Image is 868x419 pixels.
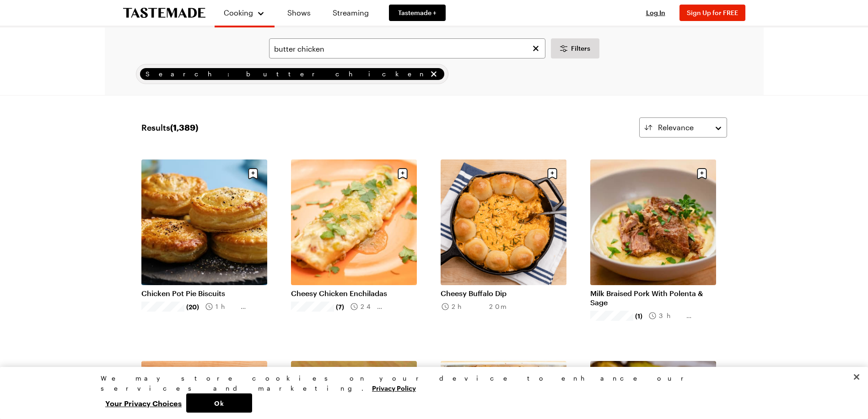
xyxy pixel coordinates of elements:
[394,366,411,384] button: Save recipe
[551,38,599,58] button: Desktop filters
[372,383,416,392] a: More information about your privacy, opens in a new tab
[224,4,265,22] button: Cooking
[687,9,738,16] span: Sign Up for FREE
[141,121,198,134] span: Results
[639,117,727,138] button: Relevance
[141,289,267,298] a: Chicken Pot Pie Biscuits
[146,69,427,79] span: Search: butter chicken
[679,5,745,21] button: Sign Up for FREE
[170,122,198,133] span: ( 1,389 )
[244,165,262,182] button: Save recipe
[398,8,437,17] span: Tastemade +
[544,366,561,384] button: Save recipe
[590,289,716,307] a: Milk Braised Pork With Polenta & Sage
[101,373,760,413] div: Privacy
[123,8,205,18] a: To Tastemade Home Page
[637,8,674,17] button: Log In
[846,367,867,387] button: Close
[101,393,186,413] button: Your Privacy Choices
[291,289,417,298] a: Cheesy Chicken Enchiladas
[429,69,439,79] button: remove Search: butter chicken
[389,5,446,21] a: Tastemade +
[244,366,262,384] button: Save recipe
[531,43,541,53] button: Clear search
[394,165,411,182] button: Save recipe
[646,9,665,16] span: Log In
[658,122,694,133] span: Relevance
[571,44,590,53] span: Filters
[441,289,566,298] a: Cheesy Buffalo Dip
[693,366,711,384] button: Save recipe
[544,165,561,182] button: Save recipe
[224,8,253,17] span: Cooking
[186,393,252,413] button: Ok
[101,373,760,393] div: We may store cookies on your device to enhance our services and marketing.
[693,165,711,182] button: Save recipe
